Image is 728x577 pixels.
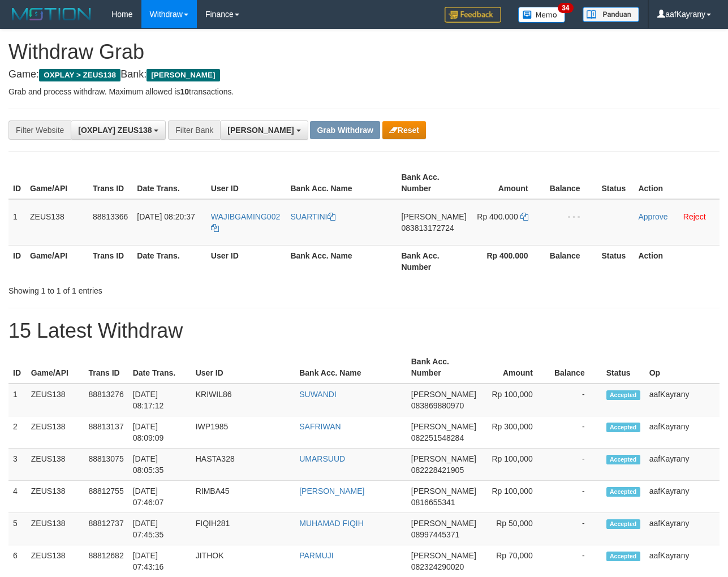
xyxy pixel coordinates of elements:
[481,416,550,449] td: Rp 300,000
[286,245,397,277] th: Bank Acc. Name
[295,351,407,384] th: Bank Acc. Name
[645,449,720,481] td: aafKayrany
[84,416,128,449] td: 88813137
[132,245,206,277] th: Date Trans.
[606,519,640,529] span: Accepted
[191,384,295,416] td: KRIWIL86
[8,449,27,481] td: 3
[191,481,295,513] td: RIMBA45
[597,167,634,199] th: Status
[606,423,640,432] span: Accepted
[84,449,128,481] td: 88813075
[191,416,295,449] td: IWP1985
[8,281,295,296] div: Showing 1 to 1 of 1 entries
[634,245,720,277] th: Action
[191,351,295,384] th: User ID
[8,120,71,140] div: Filter Website
[128,449,191,481] td: [DATE] 08:05:35
[71,120,166,140] button: [OXPLAY] ZEUS138
[550,416,602,449] td: -
[84,384,128,416] td: 88813276
[481,481,550,513] td: Rp 100,000
[445,7,501,23] img: Feedback.jpg
[78,126,152,135] span: [OXPLAY] ZEUS138
[299,551,333,560] a: PARMUJI
[93,212,128,221] span: 88813366
[8,41,720,63] h1: Withdraw Grab
[481,351,550,384] th: Amount
[128,513,191,545] td: [DATE] 07:45:35
[227,126,294,135] span: [PERSON_NAME]
[8,6,94,23] img: MOTION_logo.png
[397,245,471,277] th: Bank Acc. Number
[545,199,597,246] td: - - -
[25,167,88,199] th: Game/API
[558,3,573,13] span: 34
[545,245,597,277] th: Balance
[8,199,25,246] td: 1
[27,513,84,545] td: ZEUS138
[645,481,720,513] td: aafKayrany
[191,449,295,481] td: HASTA328
[27,351,84,384] th: Game/API
[147,69,219,81] span: [PERSON_NAME]
[634,167,720,199] th: Action
[299,390,337,399] a: SUWANDI
[520,212,528,221] a: Copy 400000 to clipboard
[206,245,286,277] th: User ID
[545,167,597,199] th: Balance
[299,519,364,528] a: MUHAMAD FIQIH
[84,513,128,545] td: 88812737
[411,454,476,463] span: [PERSON_NAME]
[606,455,640,464] span: Accepted
[550,384,602,416] td: -
[137,212,195,221] span: [DATE] 08:20:37
[84,351,128,384] th: Trans ID
[27,384,84,416] td: ZEUS138
[411,498,455,507] span: Copy 0816655341 to clipboard
[683,212,706,221] a: Reject
[84,481,128,513] td: 88812755
[411,562,464,571] span: Copy 082324290020 to clipboard
[310,121,380,139] button: Grab Withdraw
[411,390,476,399] span: [PERSON_NAME]
[411,401,464,410] span: Copy 083869880970 to clipboard
[411,486,476,496] span: [PERSON_NAME]
[411,519,476,528] span: [PERSON_NAME]
[8,320,720,342] h1: 15 Latest Withdraw
[180,87,189,96] strong: 10
[471,167,545,199] th: Amount
[168,120,220,140] div: Filter Bank
[132,167,206,199] th: Date Trans.
[550,481,602,513] td: -
[583,7,639,22] img: panduan.png
[299,422,341,431] a: SAFRIWAN
[397,167,471,199] th: Bank Acc. Number
[8,86,720,97] p: Grab and process withdraw. Maximum allowed is transactions.
[8,481,27,513] td: 4
[88,167,132,199] th: Trans ID
[606,487,640,497] span: Accepted
[407,351,481,384] th: Bank Acc. Number
[290,212,335,221] a: SUARTINI
[220,120,308,140] button: [PERSON_NAME]
[286,167,397,199] th: Bank Acc. Name
[550,513,602,545] td: -
[401,223,454,232] span: Copy 083813172724 to clipboard
[27,416,84,449] td: ZEUS138
[411,422,476,431] span: [PERSON_NAME]
[481,384,550,416] td: Rp 100,000
[597,245,634,277] th: Status
[518,7,566,23] img: Button%20Memo.svg
[39,69,120,81] span: OXPLAY > ZEUS138
[645,416,720,449] td: aafKayrany
[645,513,720,545] td: aafKayrany
[550,449,602,481] td: -
[128,384,191,416] td: [DATE] 08:17:12
[411,433,464,442] span: Copy 082251548284 to clipboard
[481,449,550,481] td: Rp 100,000
[550,351,602,384] th: Balance
[299,454,345,463] a: UMARSUUD
[602,351,645,384] th: Status
[606,390,640,400] span: Accepted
